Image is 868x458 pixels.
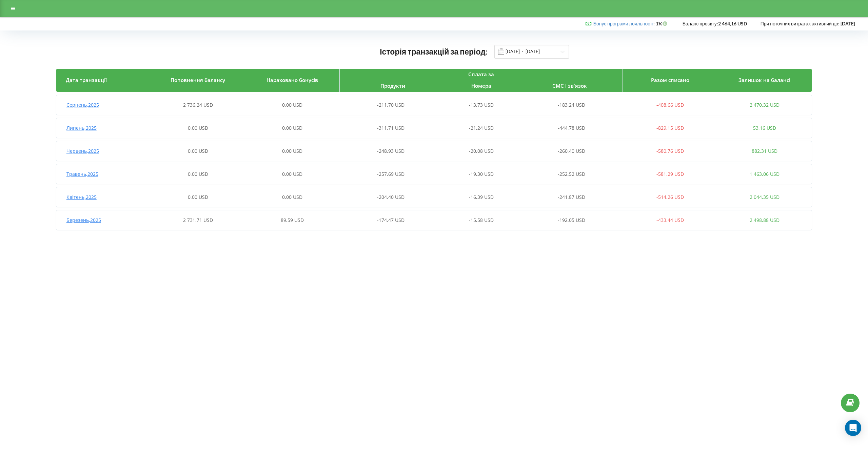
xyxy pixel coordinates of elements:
span: При поточних витратах активний до: [761,21,840,26]
span: СМС і зв'язок [552,82,587,89]
span: 0,00 USD [188,125,208,131]
span: -174,47 USD [377,217,405,223]
span: 0,00 USD [282,194,302,200]
span: 0,00 USD [282,148,302,154]
span: -16,39 USD [469,194,494,200]
span: Липень , 2025 [66,125,97,131]
span: 882,31 USD [752,148,777,154]
span: -514,26 USD [656,194,684,200]
span: Травень , 2025 [66,171,98,177]
span: 2 731,71 USD [183,217,213,223]
span: 0,00 USD [282,102,302,108]
span: -248,93 USD [377,148,405,154]
strong: 1% [656,21,669,26]
a: Бонус програми лояльності [593,21,653,26]
span: Квітень , 2025 [66,194,97,200]
span: Березень , 2025 [66,217,101,223]
span: 1 463,06 USD [750,171,780,177]
span: Поповнення балансу [171,77,225,83]
span: -15,58 USD [469,217,494,223]
span: 53,16 USD [753,125,776,131]
span: -204,40 USD [377,194,405,200]
span: 0,00 USD [188,171,208,177]
span: -444,78 USD [558,125,585,131]
span: -20,08 USD [469,148,494,154]
span: 2 044,35 USD [750,194,780,200]
span: 0,00 USD [188,148,208,154]
span: Нараховано бонусів [267,77,318,83]
span: -192,05 USD [558,217,585,223]
span: -257,69 USD [377,171,405,177]
span: Разом списано [651,77,689,83]
span: -311,71 USD [377,125,405,131]
span: Серпень , 2025 [66,102,99,108]
span: 0,00 USD [282,171,302,177]
span: -13,73 USD [469,102,494,108]
span: Баланс проєкту: [683,21,718,26]
span: -433,44 USD [656,217,684,223]
span: 0,00 USD [282,125,302,131]
span: 2 736,24 USD [183,102,213,108]
span: 0,00 USD [188,194,208,200]
span: -19,30 USD [469,171,494,177]
span: 2 470,32 USD [750,102,780,108]
span: Номера [471,82,491,89]
span: -829,15 USD [656,125,684,131]
span: -580,76 USD [656,148,684,154]
span: -260,40 USD [558,148,585,154]
span: -408,66 USD [656,102,684,108]
span: : [593,21,655,26]
span: -21,24 USD [469,125,494,131]
span: 2 498,88 USD [750,217,780,223]
span: -211,70 USD [377,102,405,108]
span: Залишок на балансі [738,77,790,83]
span: Сплата за [468,71,494,78]
span: -252,52 USD [558,171,585,177]
div: Open Intercom Messenger [845,420,861,436]
span: -581,29 USD [656,171,684,177]
span: Історія транзакцій за період: [380,47,488,56]
strong: 2 464,16 USD [718,21,747,26]
span: Червень , 2025 [66,148,99,154]
span: -183,24 USD [558,102,585,108]
span: Продукти [380,82,405,89]
span: -241,87 USD [558,194,585,200]
span: Дата транзакції [66,77,107,83]
span: 89,59 USD [281,217,304,223]
strong: [DATE] [841,21,855,26]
